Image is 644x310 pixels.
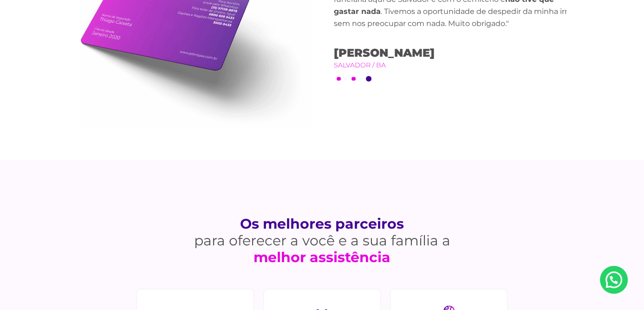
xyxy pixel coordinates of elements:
strong: Os melhores parceiros [164,216,480,232]
button: 3 of 3 [366,76,371,82]
button: 2 of 3 [351,77,356,81]
h1: para oferecer a você e a sua família a [164,216,480,266]
a: Nosso Whatsapp [600,266,628,294]
button: 1 of 3 [337,77,341,81]
span: [PERSON_NAME] [334,46,581,60]
small: Salvador / BA [334,60,581,70]
strong: melhor assistência [164,249,480,266]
